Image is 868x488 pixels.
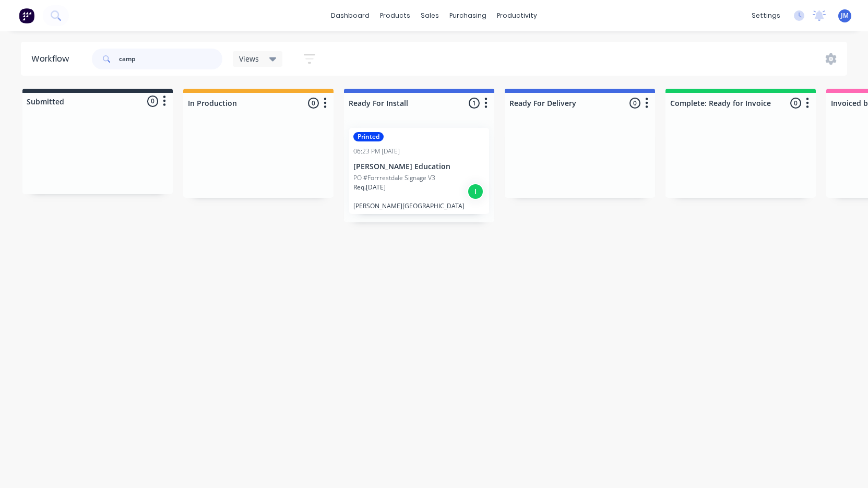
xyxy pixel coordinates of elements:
a: dashboard [326,8,375,23]
div: settings [746,8,786,23]
div: 06:23 PM [DATE] [353,147,400,156]
div: Workflow [31,53,74,65]
div: products [375,8,415,23]
p: [PERSON_NAME][GEOGRAPHIC_DATA] [353,202,485,210]
span: JM [841,11,849,20]
div: Printed06:23 PM [DATE][PERSON_NAME] EducationPO #Forrrestdale Signage V3Req.[DATE]I[PERSON_NAME][... [349,128,489,214]
p: PO #Forrrestdale Signage V3 [353,173,435,183]
div: productivity [492,8,542,23]
span: Views [239,53,259,64]
p: Req. [DATE] [353,183,386,192]
div: purchasing [444,8,492,23]
input: Search for orders... [119,49,222,69]
div: sales [415,8,444,23]
div: I [467,183,484,200]
img: Factory [19,8,34,23]
div: Printed [353,132,384,141]
p: [PERSON_NAME] Education [353,162,485,171]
